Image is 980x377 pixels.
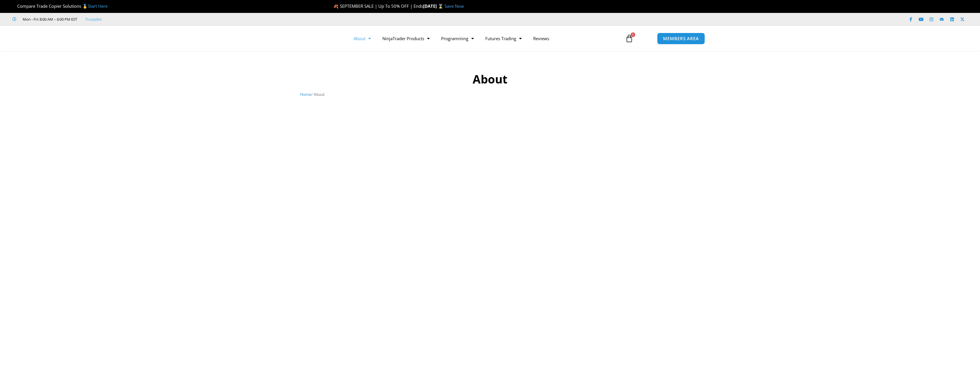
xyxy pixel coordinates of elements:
a: Programming [435,32,480,45]
a: Futures Trading [480,32,527,45]
a: NinjaTrader Products [377,32,435,45]
a: MEMBERS AREA [657,33,705,44]
nav: Breadcrumb [300,91,680,98]
span: MEMBERS AREA [663,36,699,41]
img: LogoAI | Affordable Indicators – NinjaTrader [275,28,337,49]
span: Mon - Fri: 8:00 AM – 6:00 PM EST [21,16,77,23]
strong: [DATE] ⌛ [423,3,445,9]
a: Home [300,92,311,97]
a: About [348,32,377,45]
nav: Menu [348,32,619,45]
a: 0 [617,30,642,47]
a: Reviews [527,32,555,45]
img: 🏆 [13,4,17,8]
a: Trustpilot [85,16,102,23]
span: 🍂 SEPTEMBER SALE | Up To 50% OFF | Ends [333,3,423,9]
h1: About [300,71,680,87]
a: Start Here [88,3,108,9]
span: 0 [631,32,635,37]
a: Save Now [445,3,464,9]
span: Compare Trade Copier Solutions 🥇 [12,3,108,9]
